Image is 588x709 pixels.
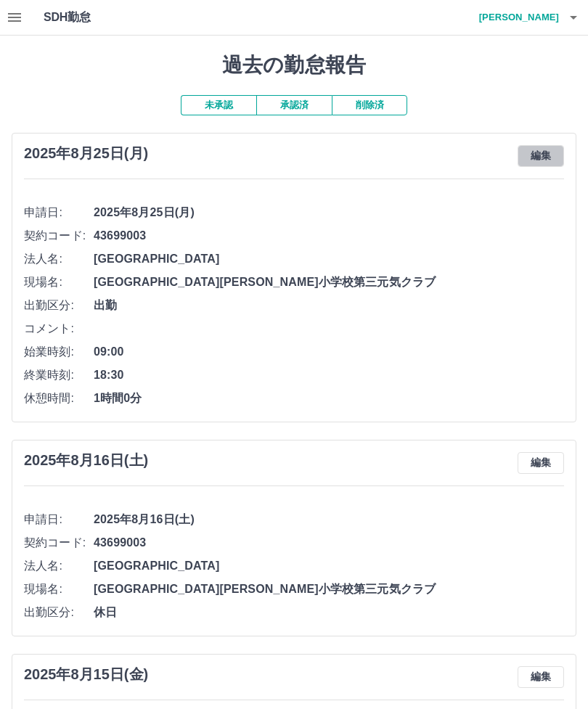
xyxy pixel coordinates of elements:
button: 編集 [518,452,564,474]
span: コメント: [24,320,94,337]
span: 終業時刻: [24,366,94,384]
span: 契約コード: [24,227,94,245]
span: [GEOGRAPHIC_DATA] [94,250,564,268]
button: 削除済 [332,95,407,115]
span: 1時間0分 [94,390,564,407]
span: 出勤区分: [24,604,94,621]
span: [GEOGRAPHIC_DATA][PERSON_NAME]小学校第三元気クラブ [94,581,564,598]
span: 法人名: [24,250,94,268]
span: 43699003 [94,534,564,552]
span: 現場名: [24,581,94,598]
span: 43699003 [94,227,564,245]
button: 編集 [518,145,564,167]
h3: 2025年8月25日(月) [24,145,148,162]
span: 休憩時間: [24,390,94,407]
h3: 2025年8月16日(土) [24,452,148,469]
span: 出勤区分: [24,297,94,314]
h1: 過去の勤怠報告 [12,53,576,78]
span: 休日 [94,604,564,621]
button: 編集 [518,666,564,688]
h3: 2025年8月15日(金) [24,666,148,683]
span: [GEOGRAPHIC_DATA] [94,557,564,575]
span: 現場名: [24,274,94,291]
span: [GEOGRAPHIC_DATA][PERSON_NAME]小学校第三元気クラブ [94,274,564,291]
span: 2025年8月16日(土) [94,511,564,528]
span: 2025年8月25日(月) [94,204,564,221]
span: 法人名: [24,557,94,575]
span: 申請日: [24,204,94,221]
span: 09:00 [94,343,564,361]
button: 未承認 [181,95,256,115]
span: 申請日: [24,511,94,528]
span: 契約コード: [24,534,94,552]
span: 始業時刻: [24,343,94,361]
button: 承認済 [256,95,332,115]
span: 18:30 [94,366,564,384]
span: 出勤 [94,297,564,314]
